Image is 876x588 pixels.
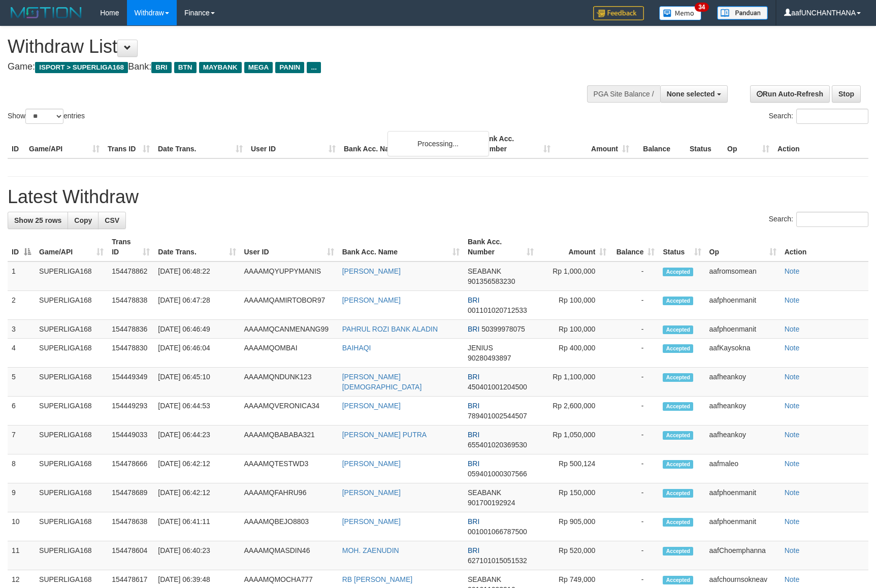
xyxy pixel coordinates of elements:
[35,397,108,426] td: SUPERLIGA168
[108,512,154,541] td: 154478638
[610,454,659,483] td: -
[244,62,273,73] span: MEGA
[695,3,708,12] span: 34
[705,320,781,339] td: aafphoenmanit
[14,216,61,224] span: Show 25 rows
[108,233,154,262] th: Trans ID: activate to sort column ascending
[199,62,242,73] span: MAYBANK
[785,546,800,554] a: Note
[240,339,338,368] td: AAAAMQOMBAI
[705,368,781,397] td: aafheankoy
[154,483,240,512] td: [DATE] 06:42:12
[663,547,693,556] span: Accepted
[154,233,240,262] th: Date Trans.: activate to sort column ascending
[108,483,154,512] td: 154478689
[35,483,108,512] td: SUPERLIGA168
[342,431,427,439] a: [PERSON_NAME] PUTRA
[663,344,693,353] span: Accepted
[538,320,610,339] td: Rp 100,000
[593,6,644,20] img: Feedback.jpg
[35,233,108,262] th: Game/API: activate to sort column ascending
[8,212,68,229] a: Show 25 rows
[468,460,479,468] span: BRI
[8,129,25,158] th: ID
[468,431,479,439] span: BRI
[610,426,659,454] td: -
[538,262,610,291] td: Rp 1,000,000
[610,320,659,339] td: -
[8,62,574,72] h4: Game: Bank:
[723,129,773,158] th: Op
[340,129,476,158] th: Bank Acc. Name
[610,262,659,291] td: -
[481,325,525,333] span: Copy 50399978075 to clipboard
[610,233,659,262] th: Balance: activate to sort column ascending
[468,441,527,449] span: Copy 655401020369530 to clipboard
[769,109,868,124] label: Search:
[705,262,781,291] td: aafromsomean
[468,557,527,565] span: Copy 627101015051532 to clipboard
[338,233,464,262] th: Bank Acc. Name: activate to sort column ascending
[667,90,715,98] span: None selected
[785,296,800,304] a: Note
[247,129,340,158] th: User ID
[98,212,126,229] a: CSV
[154,397,240,426] td: [DATE] 06:44:53
[686,129,723,158] th: Status
[663,325,693,334] span: Accepted
[387,131,489,156] div: Processing...
[468,412,527,420] span: Copy 789401002544507 to clipboard
[610,291,659,320] td: -
[468,402,479,410] span: BRI
[8,291,35,320] td: 2
[705,426,781,454] td: aafheankoy
[832,85,861,103] a: Stop
[35,291,108,320] td: SUPERLIGA168
[108,541,154,570] td: 154478604
[68,212,99,229] a: Copy
[8,37,574,57] h1: Withdraw List
[464,233,538,262] th: Bank Acc. Number: activate to sort column ascending
[240,291,338,320] td: AAAAMQAMIRTOBOR97
[468,267,501,275] span: SEABANK
[705,339,781,368] td: aafKaysokna
[785,325,800,333] a: Note
[610,512,659,541] td: -
[104,129,154,158] th: Trans ID
[108,397,154,426] td: 154449293
[785,373,800,381] a: Note
[8,187,868,207] h1: Latest Withdraw
[342,373,422,391] a: [PERSON_NAME][DEMOGRAPHIC_DATA]
[8,109,85,124] label: Show entries
[785,460,800,468] a: Note
[705,291,781,320] td: aafphoenmanit
[342,460,401,468] a: [PERSON_NAME]
[785,344,800,352] a: Note
[154,426,240,454] td: [DATE] 06:44:23
[342,575,412,583] a: RB [PERSON_NAME]
[342,325,438,333] a: PAHRUL ROZI BANK ALADIN
[108,320,154,339] td: 154478836
[785,488,800,497] a: Note
[538,483,610,512] td: Rp 150,000
[538,397,610,426] td: Rp 2,600,000
[468,354,511,362] span: Copy 90280493897 to clipboard
[660,85,728,103] button: None selected
[785,575,800,583] a: Note
[633,129,686,158] th: Balance
[8,339,35,368] td: 4
[8,262,35,291] td: 1
[154,368,240,397] td: [DATE] 06:45:10
[781,233,868,262] th: Action
[705,483,781,512] td: aafphoenmanit
[663,373,693,382] span: Accepted
[610,541,659,570] td: -
[108,368,154,397] td: 154449349
[35,339,108,368] td: SUPERLIGA168
[705,397,781,426] td: aafheankoy
[610,397,659,426] td: -
[240,512,338,541] td: AAAAMQBEJO8803
[154,129,247,158] th: Date Trans.
[240,320,338,339] td: AAAAMQCANMENANG99
[659,233,705,262] th: Status: activate to sort column ascending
